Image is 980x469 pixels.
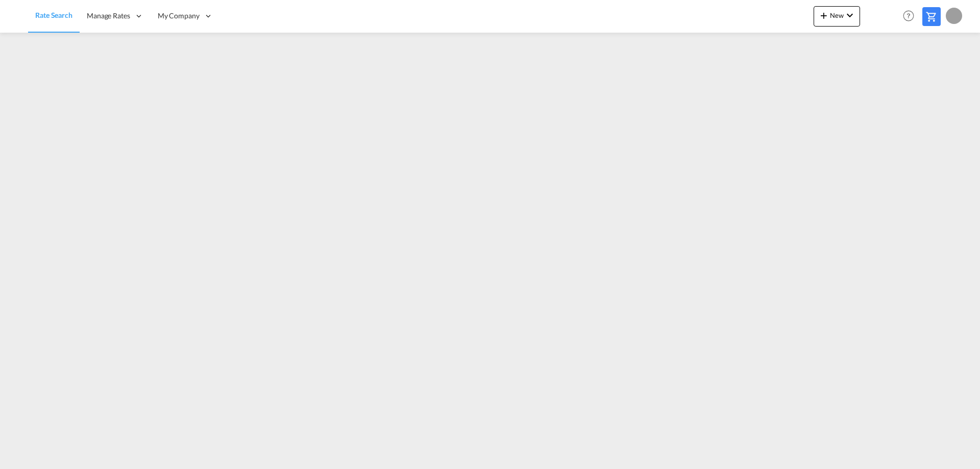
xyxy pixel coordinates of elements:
md-icon: icon-plus 400-fg [818,9,830,21]
div: Help [900,7,922,26]
span: Help [900,7,917,24]
md-icon: icon-chevron-down [844,9,856,21]
span: Rate Search [35,11,72,19]
span: Manage Rates [87,11,130,21]
button: icon-plus 400-fgNewicon-chevron-down [814,6,860,27]
span: New [818,11,856,19]
span: My Company [158,11,200,21]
